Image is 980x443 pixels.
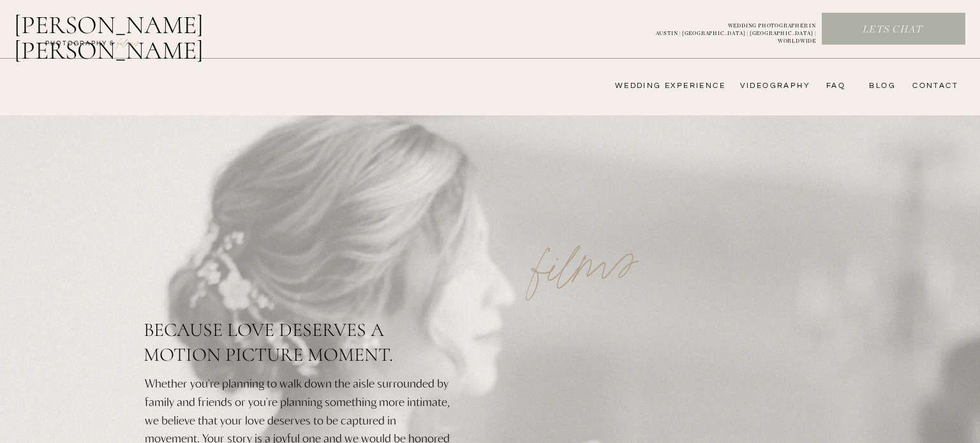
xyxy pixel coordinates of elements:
[635,22,816,36] p: WEDDING PHOTOGRAPHER IN AUSTIN | [GEOGRAPHIC_DATA] | [GEOGRAPHIC_DATA] | WORLDWIDE
[635,22,816,36] a: WEDDING PHOTOGRAPHER INAUSTIN | [GEOGRAPHIC_DATA] | [GEOGRAPHIC_DATA] | WORLDWIDE
[38,39,122,54] a: photography &
[736,81,810,91] a: videography
[822,23,963,37] a: Lets chat
[144,317,456,396] h2: Because love deserves a motion picture moment.
[909,81,958,91] a: CONTACT
[495,194,672,315] p: films
[105,34,152,50] a: FILMs
[820,81,845,91] a: FAQ
[865,81,896,91] a: bLog
[14,12,270,43] a: [PERSON_NAME] [PERSON_NAME]
[597,81,725,91] a: wedding experience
